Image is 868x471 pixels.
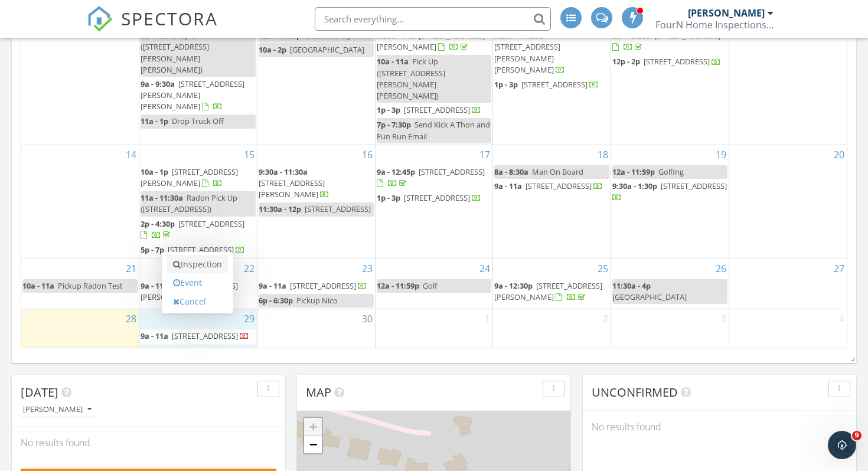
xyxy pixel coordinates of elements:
a: 9a - 11a [STREET_ADDRESS] [494,181,603,191]
a: 8a - 10:30a [STREET_ADDRESS] [612,30,720,52]
span: 10a - 2p [259,44,286,55]
div: FourN Home Inspections, LLC [655,19,774,31]
span: 11a - 11:30a [141,192,183,203]
span: Pickup Nico [296,295,338,306]
span: 12p - 2p [612,56,640,67]
span: 2p - 4:30p [141,218,175,229]
a: 10a - 1p [STREET_ADDRESS][PERSON_NAME] [141,165,256,191]
span: 10a - 11a [22,280,54,291]
span: [STREET_ADDRESS] [661,181,727,191]
td: Go to September 15, 2025 [139,145,257,259]
span: 1p - 3p [494,79,518,90]
img: The Best Home Inspection Software - Spectora [87,6,113,32]
span: 9a - 9:30a [141,78,175,89]
a: 9:30a - 11:30a [STREET_ADDRESS][PERSON_NAME][PERSON_NAME] [494,29,609,77]
a: Go to September 28, 2025 [123,309,139,328]
a: 1p - 3p [STREET_ADDRESS] [494,78,609,92]
a: 9:30a - 11:30a [STREET_ADDRESS][PERSON_NAME] [259,166,329,199]
div: [PERSON_NAME] [23,405,92,414]
td: Go to September 19, 2025 [611,145,729,259]
a: Go to October 3, 2025 [719,309,729,328]
a: 9:30a - 11a [STREET_ADDRESS][PERSON_NAME] [377,29,492,54]
td: Go to September 28, 2025 [21,309,139,348]
td: Go to September 18, 2025 [493,145,611,259]
a: 9a - 9:30a [STREET_ADDRESS][PERSON_NAME][PERSON_NAME] [141,77,256,115]
span: [STREET_ADDRESS] [526,181,592,191]
a: SPECTORA [87,16,218,41]
a: 9:30a - 1:30p [STREET_ADDRESS] [612,181,727,202]
span: [STREET_ADDRESS][PERSON_NAME][PERSON_NAME] [141,78,244,112]
a: 9a - 11a [STREET_ADDRESS] [259,280,367,291]
td: Go to September 20, 2025 [729,145,847,259]
span: 11a - 1p [141,116,168,126]
a: 9a - 11a [STREET_ADDRESS] [141,329,256,344]
td: Go to September 12, 2025 [611,9,729,145]
a: 9:30a - 11a [STREET_ADDRESS][PERSON_NAME] [377,30,485,52]
a: Go to September 14, 2025 [123,145,139,164]
span: 9a - 11a [141,280,168,291]
span: [STREET_ADDRESS] [172,331,238,341]
a: Event [167,273,228,292]
td: Go to September 23, 2025 [257,259,375,309]
a: 9:30a - 11:30a [STREET_ADDRESS][PERSON_NAME] [259,165,374,202]
span: 1p - 3p [377,104,400,115]
span: [STREET_ADDRESS] [290,280,356,291]
span: [STREET_ADDRESS] [305,204,371,214]
span: [STREET_ADDRESS][PERSON_NAME] [377,30,485,52]
td: Go to September 7, 2025 [21,9,139,145]
span: [STREET_ADDRESS] [168,244,234,255]
a: Go to October 1, 2025 [482,309,492,328]
a: Go to September 26, 2025 [713,259,729,278]
span: 12a - 11:59p [377,280,419,291]
span: Man On Board [532,166,583,177]
span: [STREET_ADDRESS][PERSON_NAME] [259,178,325,199]
a: 9a - 9:30a [STREET_ADDRESS][PERSON_NAME][PERSON_NAME] [141,78,244,112]
a: 9a - 11a [STREET_ADDRESS] [494,179,609,194]
a: 5p - 7p [STREET_ADDRESS] [141,243,256,257]
a: Go to September 20, 2025 [831,145,847,164]
a: Go to September 27, 2025 [831,259,847,278]
a: Go to September 29, 2025 [242,309,257,328]
td: Go to September 10, 2025 [375,9,493,145]
span: 6p - 6:30p [259,295,293,306]
span: [STREET_ADDRESS] [521,79,588,90]
a: Go to September 15, 2025 [242,145,257,164]
td: Go to September 29, 2025 [139,309,257,348]
span: 12a - 11:59p [612,166,655,177]
span: SPECTORA [121,6,218,31]
a: Inspection [167,255,228,274]
span: Unconfirmed [592,384,678,400]
span: 9:30a - 1:30p [612,181,657,191]
a: 9a - 12:45p [STREET_ADDRESS] [377,166,485,188]
td: Go to October 3, 2025 [611,309,729,348]
a: 9a - 11a [STREET_ADDRESS] [259,279,374,293]
a: Go to September 22, 2025 [242,259,257,278]
td: Go to September 8, 2025 [139,9,257,145]
span: Golfing [658,166,684,177]
iframe: Intercom live chat [828,431,856,459]
td: Go to September 26, 2025 [611,259,729,309]
a: 10a - 1p [STREET_ADDRESS][PERSON_NAME] [141,166,238,188]
span: [GEOGRAPHIC_DATA] [612,292,687,302]
a: Go to September 24, 2025 [477,259,492,278]
span: 1p - 3p [377,192,400,203]
span: Golf [423,280,437,291]
span: [DATE] [21,384,58,400]
td: Go to September 25, 2025 [493,259,611,309]
a: Cancel [167,292,228,311]
a: 5p - 7p [STREET_ADDRESS] [141,244,245,255]
td: Go to September 22, 2025 [139,259,257,309]
span: 8a - 8:30a [494,166,528,177]
div: No results found [12,427,285,459]
div: No results found [583,411,856,443]
span: 9a - 12:30p [494,280,533,291]
button: [PERSON_NAME] [21,402,94,418]
a: 9:30a - 1:30p [STREET_ADDRESS] [612,179,727,205]
a: 1p - 3p [STREET_ADDRESS] [377,103,492,117]
td: Go to September 24, 2025 [375,259,493,309]
span: [STREET_ADDRESS][PERSON_NAME] [494,280,602,302]
a: 9a - 12:45p [STREET_ADDRESS] [377,165,492,191]
td: Go to September 30, 2025 [257,309,375,348]
span: Send Kick A Thon and Fun Run Email [377,119,490,141]
a: 9a - 12:30p [STREET_ADDRESS][PERSON_NAME] [494,279,609,305]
